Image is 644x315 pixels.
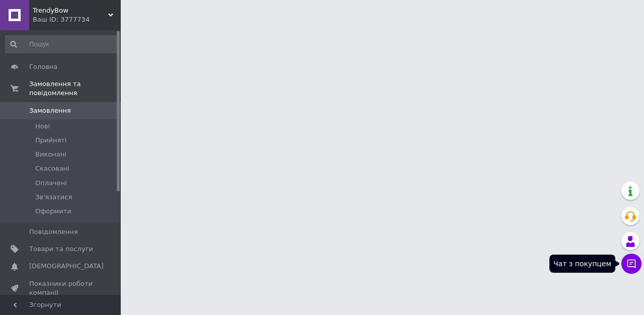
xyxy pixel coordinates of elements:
input: Пошук [5,35,119,53]
span: Товари та послуги [29,245,93,254]
span: Головна [29,62,57,71]
span: [DEMOGRAPHIC_DATA] [29,262,104,271]
span: Повідомлення [29,227,78,237]
span: Виконані [35,150,66,159]
span: Оплачені [35,179,67,188]
span: Замовлення [29,106,71,115]
span: Зв'язатися [35,193,72,202]
span: Оформити [35,207,71,216]
span: Замовлення та повідомлення [29,80,121,98]
span: Прийняті [35,136,66,145]
span: Скасовані [35,164,69,173]
button: Чат з покупцем [621,254,641,274]
span: Нові [35,122,50,131]
div: Чат з покупцем [549,255,615,273]
div: Ваш ID: 3777734 [33,15,121,24]
span: TrendyBow [33,6,108,15]
span: Показники роботи компанії [29,279,93,297]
